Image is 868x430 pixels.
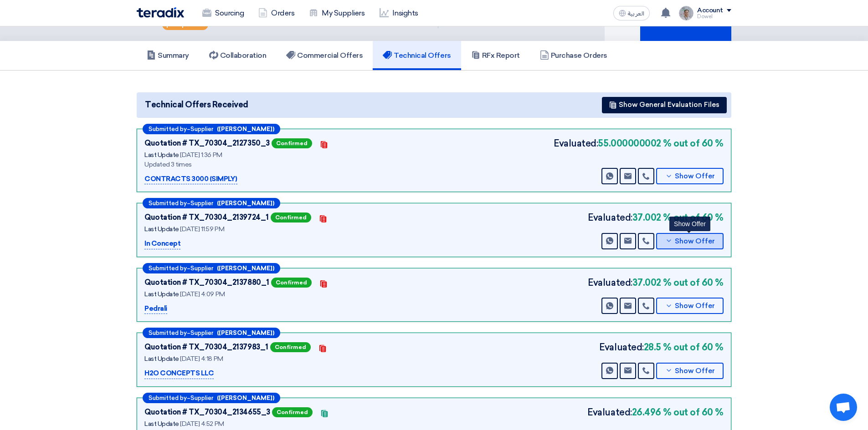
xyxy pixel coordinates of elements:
[144,407,270,418] div: Quotation # TX_70304_2134655_3
[679,6,693,20] img: IMG_1753965247717.jpg
[180,355,223,363] span: [DATE] 4:18 PM
[272,138,312,148] span: Confirmed
[675,368,715,374] span: Show Offer
[180,225,224,233] span: [DATE] 11:59 PM
[137,7,184,18] img: Teradix logo
[286,51,363,60] h5: Commercial Offers
[190,126,213,132] span: Supplier
[209,51,267,60] h5: Collaboration
[276,41,373,70] a: Commercial Offers
[144,355,179,363] span: Last Update
[199,41,277,70] a: Collaboration
[217,265,274,271] b: ([PERSON_NAME])
[675,173,715,180] span: Show Offer
[540,51,607,60] h5: Purchase Orders
[270,342,311,352] span: Confirmed
[143,124,280,134] div: –
[251,3,302,23] a: Orders
[271,278,312,288] span: Confirmed
[143,263,280,273] div: –
[272,407,313,417] span: Confirmed
[180,151,222,159] span: [DATE] 1:36 PM
[149,126,187,132] span: Submitted by
[143,328,280,338] div: –
[144,238,180,249] p: In Concept
[180,420,224,428] span: [DATE] 4:52 PM
[599,340,724,354] div: Evaluated:
[145,99,248,111] span: Technical Offers Received
[587,405,724,419] div: Evaluated:
[302,3,372,23] a: My Suppliers
[656,298,724,314] button: Show Offer
[588,276,724,289] div: Evaluated:
[373,41,461,70] a: Technical Offers
[180,290,225,298] span: [DATE] 4:09 PM
[471,51,520,60] h5: RFx Report
[190,265,213,271] span: Supplier
[602,97,727,113] button: Show General Evaluation Files
[697,7,723,15] div: Account
[144,138,270,149] div: Quotation # TX_70304_2127350_3
[149,200,187,206] span: Submitted by
[217,395,274,401] b: ([PERSON_NAME])
[675,238,715,245] span: Show Offer
[175,21,204,28] span: Important
[656,168,724,184] button: Show Offer
[217,330,274,336] b: ([PERSON_NAME])
[190,330,213,336] span: Supplier
[144,160,372,169] div: Updated 3 times
[144,174,237,185] p: CONTRACTS 3000 (SIMPLY)
[613,6,650,20] button: العربية
[149,395,187,401] span: Submitted by
[149,265,187,271] span: Submitted by
[144,151,179,159] span: Last Update
[190,200,213,206] span: Supplier
[588,211,724,224] div: Evaluated:
[598,137,724,150] b: 55.000000002 % out of 60 %
[632,211,724,224] b: 37.002 % out of 60 %
[530,41,617,70] a: Purchase Orders
[144,342,268,353] div: Quotation # TX_70304_2137983_1
[632,405,724,419] b: 26.496 % out of 60 %
[144,304,167,314] p: Pedrali
[697,14,731,19] div: Dowel
[143,198,280,208] div: –
[383,51,451,60] h5: Technical Offers
[217,126,274,132] b: ([PERSON_NAME])
[144,212,269,223] div: Quotation # TX_70304_2139724_1
[147,51,189,60] h5: Summary
[554,137,724,150] div: Evaluated:
[144,368,214,379] p: H2O CONCEPTS LLC
[190,395,213,401] span: Supplier
[144,277,269,288] div: Quotation # TX_70304_2137880_1
[271,212,311,223] span: Confirmed
[628,10,644,17] span: العربية
[144,290,179,298] span: Last Update
[644,340,724,354] b: 28.5 % out of 60 %
[632,276,724,289] b: 37.002 % out of 60 %
[656,363,724,379] button: Show Offer
[669,217,710,231] div: Show Offer
[195,3,251,23] a: Sourcing
[137,41,199,70] a: Summary
[372,3,426,23] a: Insights
[144,420,179,428] span: Last Update
[144,225,179,233] span: Last Update
[830,394,857,421] a: Open chat
[217,200,274,206] b: ([PERSON_NAME])
[675,303,715,309] span: Show Offer
[656,233,724,249] button: Show Offer
[143,393,280,403] div: –
[149,330,187,336] span: Submitted by
[461,41,530,70] a: RFx Report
